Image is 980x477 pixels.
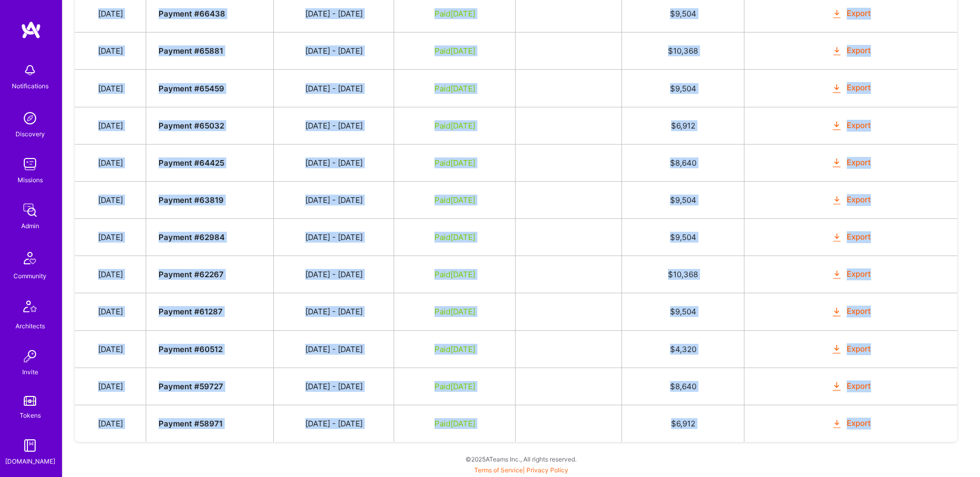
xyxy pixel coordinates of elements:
span: Paid [DATE] [434,381,475,391]
td: [DATE] [75,256,146,293]
img: Community [18,246,42,271]
strong: Payment # 66438 [159,9,225,19]
td: $ 9,504 [622,70,744,107]
td: [DATE] [75,293,146,330]
i: icon OrangeDownload [831,120,843,132]
button: Export [831,268,871,280]
button: Export [831,8,871,20]
span: Paid [DATE] [434,84,475,93]
td: [DATE] [75,181,146,218]
button: Export [831,343,871,355]
i: icon OrangeDownload [831,8,843,20]
div: Notifications [12,81,49,91]
td: [DATE] - [DATE] [274,107,394,144]
td: [DATE] - [DATE] [274,144,394,181]
strong: Payment # 62267 [159,269,224,279]
td: [DATE] - [DATE] [274,219,394,256]
a: Terms of Service [474,466,523,474]
img: admin teamwork [20,200,40,220]
td: [DATE] [75,330,146,368]
i: icon OrangeDownload [831,232,843,244]
i: icon OrangeDownload [831,418,843,430]
strong: Payment # 58971 [159,419,223,428]
td: [DATE] - [DATE] [274,293,394,330]
button: Export [831,82,871,94]
div: Community [13,271,46,281]
strong: Payment # 64425 [159,158,224,168]
td: [DATE] [75,405,146,442]
i: icon OrangeDownload [831,343,843,355]
strong: Payment # 65881 [159,46,223,56]
div: Tokens [20,410,41,421]
img: discovery [20,108,40,129]
button: Export [831,157,871,169]
span: Paid [DATE] [434,419,475,428]
div: Architects [15,321,45,331]
td: $ 10,368 [622,33,744,70]
i: icon OrangeDownload [831,195,843,206]
td: $ 9,504 [622,219,744,256]
button: Export [831,231,871,243]
strong: Payment # 59727 [159,381,223,391]
i: icon OrangeDownload [831,380,843,392]
img: guide book [20,435,40,456]
td: [DATE] - [DATE] [274,33,394,70]
span: Paid [DATE] [434,269,475,279]
strong: Payment # 60512 [159,344,223,354]
strong: Payment # 61287 [159,307,223,316]
td: [DATE] - [DATE] [274,70,394,107]
span: | [474,466,568,474]
a: Privacy Policy [526,466,568,474]
span: Paid [DATE] [434,232,475,242]
div: Admin [21,220,39,231]
td: $ 9,504 [622,293,744,330]
button: Export [831,306,871,317]
span: Paid [DATE] [434,9,475,19]
td: [DATE] [75,368,146,405]
td: $ 10,368 [622,256,744,293]
strong: Payment # 63819 [159,195,224,205]
td: $ 6,912 [622,107,744,144]
td: [DATE] - [DATE] [274,181,394,218]
strong: Payment # 65032 [159,121,224,131]
img: Invite [20,346,40,367]
button: Export [831,418,871,430]
img: teamwork [20,154,40,174]
i: icon OrangeDownload [831,157,843,169]
strong: Payment # 65459 [159,84,224,93]
i: icon OrangeDownload [831,45,843,57]
span: Paid [DATE] [434,195,475,205]
strong: Payment # 62984 [159,232,225,242]
i: icon OrangeDownload [831,306,843,318]
div: © 2025 ATeams Inc., All rights reserved. [62,446,980,472]
img: tokens [24,396,36,406]
td: [DATE] - [DATE] [274,256,394,293]
div: Discovery [15,129,45,139]
td: [DATE] [75,70,146,107]
td: $ 6,912 [622,405,744,442]
td: $ 8,640 [622,144,744,181]
button: Export [831,380,871,392]
button: Export [831,120,871,132]
div: [DOMAIN_NAME] [5,456,55,467]
img: Architects [18,296,42,321]
div: Missions [18,174,43,185]
td: [DATE] - [DATE] [274,368,394,405]
td: [DATE] - [DATE] [274,330,394,368]
td: [DATE] [75,107,146,144]
span: Paid [DATE] [434,46,475,56]
span: Paid [DATE] [434,307,475,316]
i: icon OrangeDownload [831,83,843,94]
button: Export [831,194,871,206]
td: $ 9,504 [622,181,744,218]
td: $ 4,320 [622,330,744,368]
td: [DATE] [75,219,146,256]
span: Paid [DATE] [434,344,475,354]
td: [DATE] - [DATE] [274,405,394,442]
div: Invite [22,367,38,377]
i: icon OrangeDownload [831,269,843,281]
span: Paid [DATE] [434,158,475,168]
td: $ 8,640 [622,368,744,405]
td: [DATE] [75,144,146,181]
button: Export [831,45,871,57]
